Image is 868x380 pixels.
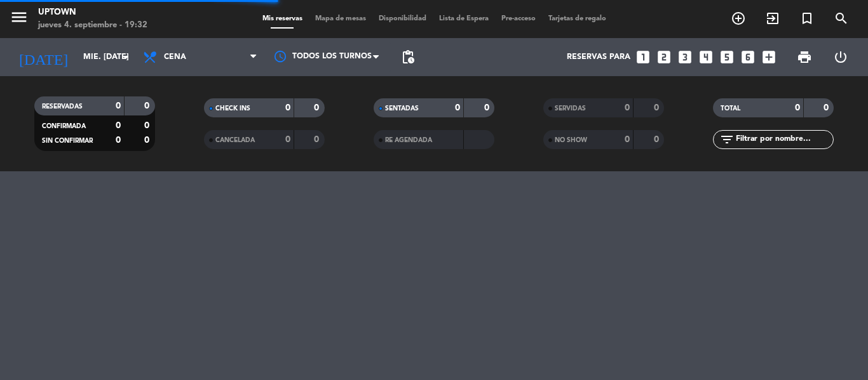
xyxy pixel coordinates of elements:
[10,8,29,27] i: menu
[118,49,133,65] i: arrow_drop_down
[834,11,849,26] i: search
[484,103,492,112] strong: 0
[285,103,290,112] strong: 0
[144,121,152,130] strong: 0
[116,102,121,110] strong: 0
[656,49,672,65] i: looks_two
[799,11,815,26] i: turned_in_not
[38,6,147,19] div: Uptown
[256,15,309,22] span: Mis reservas
[116,136,121,145] strong: 0
[385,105,419,112] span: SENTADAS
[116,121,121,130] strong: 0
[824,103,831,112] strong: 0
[625,135,630,144] strong: 0
[719,49,735,65] i: looks_5
[215,105,250,112] span: CHECK INS
[285,135,290,144] strong: 0
[314,135,322,144] strong: 0
[698,49,714,65] i: looks_4
[215,137,255,143] span: CANCELADA
[314,103,322,112] strong: 0
[740,49,756,65] i: looks_6
[455,103,460,112] strong: 0
[555,137,587,143] span: NO SHOW
[719,132,735,147] i: filter_list
[677,49,693,65] i: looks_3
[144,136,152,145] strong: 0
[822,38,858,76] div: LOG OUT
[721,105,740,112] span: TOTAL
[735,133,833,147] input: Filtrar por nombre...
[731,11,746,26] i: add_circle_outline
[654,103,661,112] strong: 0
[765,11,780,26] i: exit_to_app
[164,53,186,62] span: Cena
[542,15,613,22] span: Tarjetas de regalo
[495,15,542,22] span: Pre-acceso
[42,103,83,110] span: RESERVADAS
[38,19,147,32] div: jueves 4. septiembre - 19:32
[42,138,93,144] span: SIN CONFIRMAR
[833,49,848,65] i: power_settings_new
[144,102,152,110] strong: 0
[795,103,800,112] strong: 0
[555,105,586,112] span: SERVIDAS
[797,49,812,65] span: print
[635,49,651,65] i: looks_one
[433,15,495,22] span: Lista de Espera
[654,135,661,144] strong: 0
[42,123,86,129] span: CONFIRMADA
[10,43,77,71] i: [DATE]
[10,8,29,31] button: menu
[309,15,372,22] span: Mapa de mesas
[567,53,630,62] span: Reservas para
[372,15,433,22] span: Disponibilidad
[761,49,777,65] i: add_box
[385,137,432,143] span: RE AGENDADA
[625,103,630,112] strong: 0
[400,49,416,65] span: pending_actions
